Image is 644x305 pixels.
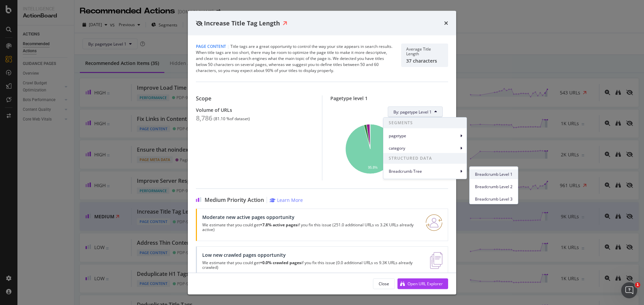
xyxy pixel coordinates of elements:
[270,197,303,203] a: Learn More
[260,222,298,228] strong: +7.8% active pages
[202,223,418,232] p: We estimate that you could get if you fix this issue (251.0 additional URLs vs 3.2K URLs already ...
[214,117,250,121] div: ( 81.10 % of dataset )
[393,109,432,115] span: By: pagetype Level 1
[373,278,395,289] button: Close
[205,197,264,203] span: Medium Priority Action
[406,47,443,56] div: Average Title Length
[389,168,459,174] span: Breadcrumb Tree
[430,252,442,269] img: e5DMFwAAAABJRU5ErkJggg==
[204,19,280,27] span: Increase Title Tag Length
[389,145,459,151] span: category
[196,95,314,102] div: Scope
[202,214,418,220] div: Moderate new active pages opportunity
[475,196,513,202] span: Breadcrumb Level 3
[196,114,212,122] div: 8,786
[475,184,513,190] span: Breadcrumb Level 2
[202,260,422,270] p: We estimate that you could get if you fix this issue (0.0 additional URLs vs 9.3K URLs already cr...
[406,58,443,64] div: 37 characters
[635,282,640,288] span: 1
[475,171,513,177] span: Breadcrumb Level 1
[389,133,459,139] span: pagetype
[408,281,443,286] div: Open URL Explorer
[444,19,448,27] div: times
[330,95,448,101] div: Pagetype level 1
[202,252,422,258] div: Low new crawled pages opportunity
[368,166,377,169] text: 95.8%
[379,281,389,286] div: Close
[196,44,393,74] div: Title tags are a great opportunity to control the way your site appears in search results. When t...
[383,118,467,128] span: SEGMENTS
[383,153,467,164] span: STRUCTURED DATA
[196,107,314,113] div: Volume of URLs
[336,123,440,175] svg: A chart.
[196,20,203,26] div: eye-slash
[426,214,442,231] img: RO06QsNG.png
[397,278,448,289] button: Open URL Explorer
[227,44,229,49] span: |
[260,260,301,265] strong: +0.0% crawled pages
[277,197,303,203] div: Learn More
[388,106,443,117] button: By: pagetype Level 1
[196,44,226,49] span: Page Content
[621,282,637,298] iframe: Intercom live chat
[188,11,456,294] div: modal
